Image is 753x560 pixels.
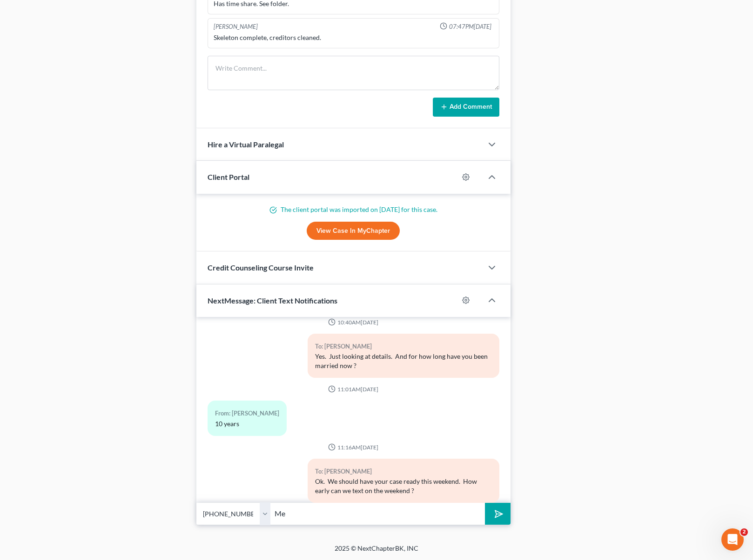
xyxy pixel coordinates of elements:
span: Client Portal [208,172,249,181]
p: The client portal was imported on [DATE] for this case. [208,205,500,214]
span: Hire a Virtual Paralegal [208,140,284,149]
div: Yes. Just looking at details. And for how long have you been married now ? [315,352,492,370]
div: To: [PERSON_NAME] [315,341,492,352]
div: 10:40AM[DATE] [208,318,500,326]
div: From: [PERSON_NAME] [215,408,279,419]
span: Credit Counseling Course Invite [208,263,314,272]
div: Ok. We should have your case ready this weekend. How early can we text on the weekend ? [315,477,492,495]
a: View Case in MyChapter [307,222,400,240]
div: 11:16AM[DATE] [208,443,500,451]
input: Say something... [271,502,485,525]
button: Add Comment [433,98,499,117]
span: 2 [740,528,748,536]
div: [PERSON_NAME] [214,22,258,31]
iframe: Intercom live chat [721,528,744,551]
span: NextMessage: Client Text Notifications [208,296,337,305]
div: 10 years [215,419,279,428]
span: 07:47PM[DATE] [449,22,491,31]
div: To: [PERSON_NAME] [315,466,492,477]
div: Skeleton complete, creditors cleaned. [214,33,494,42]
div: 11:01AM[DATE] [208,385,500,393]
